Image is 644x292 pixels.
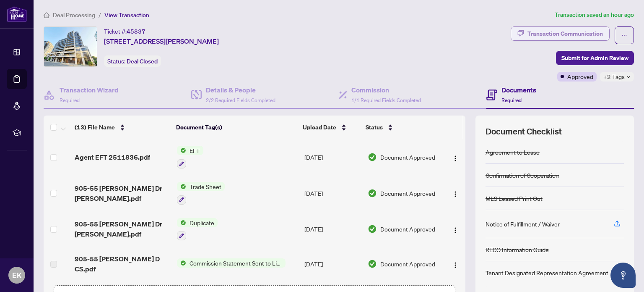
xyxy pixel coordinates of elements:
div: Transaction Communication [527,27,603,40]
img: Document Status [368,259,377,268]
td: [DATE] [301,139,364,175]
button: Status IconCommission Statement Sent to Listing Brokerage [177,258,286,268]
span: Document Approved [380,189,435,198]
img: Document Status [368,224,377,234]
img: Status Icon [177,258,186,268]
th: Document Tag(s) [173,116,300,139]
img: Logo [452,191,459,197]
span: Required [501,97,522,103]
button: Logo [449,222,462,236]
div: Agreement to Lease [486,147,540,157]
span: 905-55 [PERSON_NAME] D CS.pdf [75,254,170,274]
span: Deal Closed [127,58,158,65]
img: Status Icon [177,218,186,227]
h4: Documents [501,85,536,95]
span: View Transaction [104,11,149,19]
div: Tenant Designated Representation Agreement [486,268,608,277]
div: Status: [104,55,161,67]
img: Status Icon [177,146,186,155]
div: MLS Leased Print Out [486,194,543,203]
img: Document Status [368,153,377,162]
span: Upload Date [303,123,336,132]
span: Approved [567,72,593,81]
td: [DATE] [301,175,364,211]
th: Upload Date [299,116,362,139]
span: 905-55 [PERSON_NAME] Dr [PERSON_NAME].pdf [75,183,170,203]
img: logo [7,6,27,22]
td: [DATE] [301,211,364,247]
img: Logo [452,155,459,162]
img: Document Status [368,189,377,198]
h4: Transaction Wizard [60,85,119,95]
button: Submit for Admin Review [556,51,634,65]
li: / [99,10,101,20]
span: down [626,75,631,79]
span: Document Checklist [486,126,562,137]
div: Ticket #: [104,26,145,36]
img: Logo [452,262,459,268]
span: Deal Processing [53,11,95,19]
img: Logo [452,227,459,234]
span: Submit for Admin Review [561,51,628,65]
div: RECO Information Guide [486,245,549,254]
span: (13) File Name [75,123,115,132]
img: Status Icon [177,182,186,191]
div: Notice of Fulfillment / Waiver [486,219,560,229]
span: 2/2 Required Fields Completed [206,97,275,103]
span: Document Approved [380,259,435,268]
button: Status IconEFT [177,146,203,168]
article: Transaction saved an hour ago [555,10,634,20]
button: Status IconDuplicate [177,218,218,241]
span: Document Approved [380,224,435,234]
span: EK [12,269,22,281]
span: Document Approved [380,153,435,162]
span: home [44,12,49,18]
span: Duplicate [186,218,218,227]
button: Open asap [610,263,636,288]
span: 1/1 Required Fields Completed [351,97,421,103]
img: IMG-W12270823_1.jpg [44,27,97,66]
button: Logo [449,187,462,200]
button: Logo [449,150,462,164]
td: [DATE] [301,247,364,281]
span: ellipsis [621,32,627,38]
span: Agent EFT 2511836.pdf [75,152,150,162]
span: +2 Tags [603,72,625,82]
span: Required [60,97,80,103]
span: Trade Sheet [186,182,225,191]
button: Logo [449,257,462,271]
div: Confirmation of Cooperation [486,171,559,180]
span: 45837 [127,28,145,35]
button: Transaction Communication [511,26,610,41]
th: (13) File Name [71,116,173,139]
span: EFT [186,146,203,155]
span: [STREET_ADDRESS][PERSON_NAME] [104,36,219,46]
span: Commission Statement Sent to Listing Brokerage [186,258,286,268]
h4: Details & People [206,85,275,95]
th: Status [362,116,441,139]
h4: Commission [351,85,421,95]
span: Status [366,123,383,132]
button: Status IconTrade Sheet [177,182,225,205]
span: 905-55 [PERSON_NAME] Dr [PERSON_NAME].pdf [75,219,170,239]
